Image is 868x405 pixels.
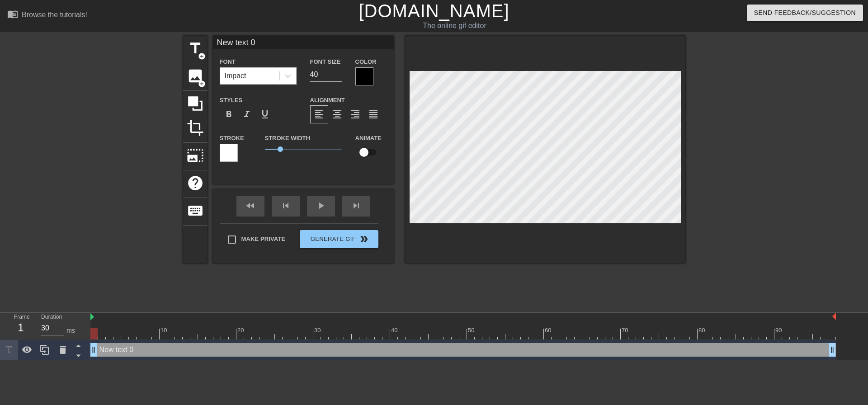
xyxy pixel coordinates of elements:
[310,57,341,66] label: Font Size
[300,230,378,248] button: Generate Gif
[310,96,345,105] label: Alignment
[332,109,343,120] span: format_align_center
[7,9,87,23] a: Browse the tutorials!
[198,80,206,88] span: add_circle
[187,174,204,192] span: help
[314,326,322,335] div: 30
[622,326,630,335] div: 70
[223,109,234,120] span: format_bold
[265,134,310,143] label: Stroke Width
[220,57,236,66] label: Font
[89,345,98,354] span: drag_handle
[187,119,204,137] span: crop
[7,9,18,19] span: menu_book
[316,200,326,211] span: play_arrow
[237,326,245,335] div: 20
[22,11,87,19] div: Browse the tutorials!
[368,109,379,120] span: format_align_justify
[303,234,374,245] span: Generate Gif
[351,200,362,211] span: skip_next
[187,67,204,85] span: image
[350,109,361,120] span: format_align_right
[245,200,256,211] span: fast_rewind
[160,326,169,335] div: 10
[41,315,62,320] label: Duration
[545,326,553,335] div: 60
[187,40,204,57] span: title
[225,71,246,81] div: Impact
[832,313,836,320] img: bound-end.png
[747,5,863,21] button: Send Feedback/Suggestion
[355,134,382,143] label: Animate
[294,20,615,31] div: The online gif editor
[241,109,252,120] span: format_italic
[198,52,206,60] span: add_circle
[355,57,377,66] label: Color
[66,326,75,335] div: ms
[220,96,243,105] label: Styles
[280,200,291,211] span: skip_previous
[14,320,28,336] div: 1
[314,109,325,120] span: format_align_left
[359,1,509,21] a: [DOMAIN_NAME]
[220,134,244,143] label: Stroke
[468,326,476,335] div: 50
[259,109,270,120] span: format_underline
[754,7,856,19] span: Send Feedback/Suggestion
[828,345,837,354] span: drag_handle
[241,235,286,244] span: Make Private
[775,326,783,335] div: 90
[187,202,204,219] span: keyboard
[7,313,34,339] div: Frame
[187,147,204,164] span: photo_size_select_large
[391,326,399,335] div: 40
[359,234,369,245] span: double_arrow
[698,326,707,335] div: 80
